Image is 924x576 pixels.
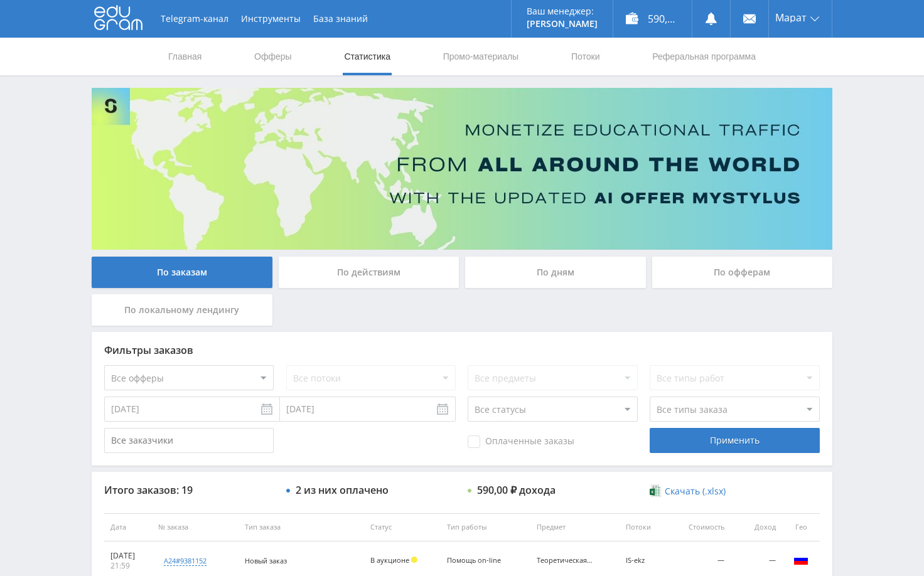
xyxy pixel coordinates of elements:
th: Стоимость [669,513,731,541]
div: Фильтры заказов [104,344,820,356]
span: Новый заказ [245,556,287,565]
div: 2 из них оплачено [296,484,389,496]
th: Дата [104,513,152,541]
input: Все заказчики [104,428,274,453]
div: По локальному лендингу [92,294,272,326]
p: [PERSON_NAME] [527,19,598,29]
a: Реферальная программа [651,38,757,75]
a: Промо-материалы [442,38,520,75]
div: a24#9381152 [164,556,207,566]
a: Потоки [570,38,601,75]
div: По заказам [92,257,272,288]
th: Потоки [620,513,669,541]
div: Итого заказов: 19 [104,484,274,496]
span: Холд [411,557,417,563]
th: Предмет [530,513,620,541]
th: Статус [364,513,441,541]
div: Применить [650,428,819,453]
th: Тип работы [441,513,530,541]
th: Доход [731,513,782,541]
a: Скачать (.xlsx) [650,485,725,498]
div: 21:59 [110,561,146,571]
div: Теоретическая механика [537,557,593,565]
img: Banner [92,88,832,250]
a: Статистика [343,38,392,75]
a: Офферы [253,38,293,75]
a: Главная [167,38,203,75]
div: По действиям [279,257,459,288]
div: IS-ekz [626,557,662,565]
th: Тип заказа [239,513,364,541]
p: Ваш менеджер: [527,6,598,16]
div: По офферам [652,257,833,288]
span: В аукционе [370,555,409,565]
div: Помощь on-line [447,557,503,565]
div: [DATE] [110,551,146,561]
div: 590,00 ₽ дохода [477,484,556,496]
span: Марат [775,13,807,23]
th: № заказа [152,513,238,541]
span: Скачать (.xlsx) [665,486,726,496]
img: rus.png [793,552,808,567]
th: Гео [782,513,820,541]
img: xlsx [650,484,660,497]
span: Оплаченные заказы [468,435,574,448]
div: По дням [465,257,646,288]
